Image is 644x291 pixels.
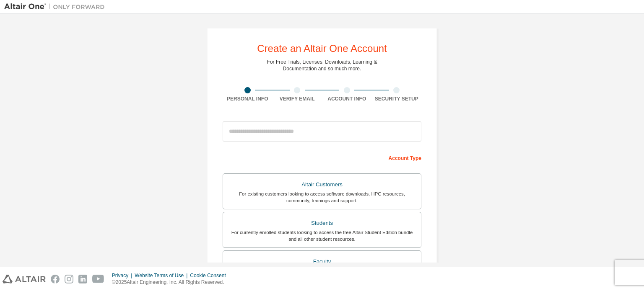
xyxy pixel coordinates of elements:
div: Create an Altair One Account [257,44,387,54]
div: For currently enrolled students looking to access the free Altair Student Edition bundle and all ... [228,229,416,242]
img: youtube.svg [92,275,104,283]
p: © 2025 Altair Engineering, Inc. All Rights Reserved. [112,279,231,286]
div: For existing customers looking to access software downloads, HPC resources, community, trainings ... [228,191,416,204]
div: Students [228,217,416,229]
div: Security Setup [372,95,422,102]
img: altair_logo.svg [3,275,46,283]
div: Privacy [112,272,135,279]
img: facebook.svg [51,275,60,283]
img: instagram.svg [65,275,73,283]
div: Cookie Consent [190,272,231,279]
div: Account Info [322,95,372,102]
div: Faculty [228,256,416,268]
div: Verify Email [273,95,322,102]
div: Website Terms of Use [135,272,190,279]
div: Personal Info [223,95,273,102]
img: linkedin.svg [78,275,87,283]
img: Altair One [4,3,109,11]
div: Altair Customers [228,179,416,191]
div: Account Type [223,151,421,164]
div: For Free Trials, Licenses, Downloads, Learning & Documentation and so much more. [267,59,377,72]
